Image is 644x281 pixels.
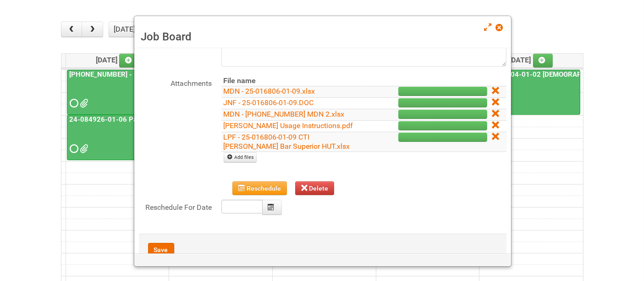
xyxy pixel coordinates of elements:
[67,115,166,160] a: 24-084926-01-06 Pack Collab Wand Tint
[224,110,345,118] a: MDN - [PHONE_NUMBER] MDN 2.xlsx
[224,152,257,163] a: Add files
[224,87,315,96] a: MDN - 25-016806-01-09.xlsx
[510,56,553,64] span: [DATE]
[221,76,362,86] th: File name
[80,146,87,152] span: Labels 24-084926-01-06 Pack Collab Wand Tint - Lion.xlsx MOR 24-084926-01-08.xlsm LPF 24-084926-0...
[109,22,140,37] button: [DATE]
[480,70,580,115] a: 25-039404-01-02 [DEMOGRAPHIC_DATA] Wet Shave SQM
[139,200,212,213] label: Reschedule For Date
[67,70,166,115] a: [PHONE_NUMBER] - R+F InnoCPT
[224,121,353,130] a: [PERSON_NAME] Usage Instructions.pdf
[232,181,287,195] button: Reschedule
[295,181,335,195] button: Delete
[139,76,212,89] label: Attachments
[119,54,139,67] a: Add an event
[80,100,87,107] span: 25_032854_01_LABELS_Lion.xlsx MOR 25-032854-01-08.xlsm MDN 25-032854-01-08 (1) MDN2.xlsx JNF 25-0...
[68,70,176,79] a: [PHONE_NUMBER] - R+F InnoCPT
[68,115,200,124] a: 24-084926-01-06 Pack Collab Wand Tint
[141,30,504,44] h3: Job Board
[533,54,553,67] a: Add an event
[96,56,139,64] span: [DATE]
[148,243,174,257] button: Save
[262,200,282,215] button: Calendar
[70,100,77,107] span: Requested
[224,133,350,151] a: LPF - 25-016806-01-09 CTI [PERSON_NAME] Bar Superior HUT.xlsx
[70,146,77,152] span: Requested
[224,98,314,107] a: JNF - 25-016806-01-09.DOC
